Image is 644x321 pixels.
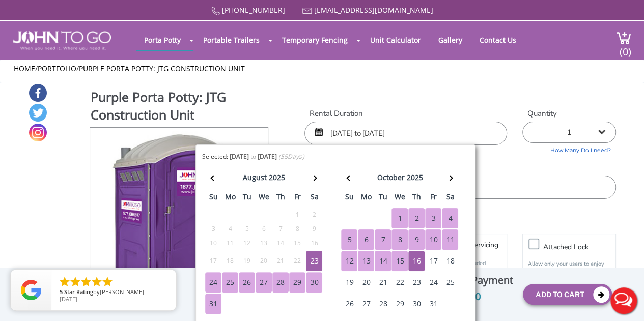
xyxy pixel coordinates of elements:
div: 11 [442,229,458,250]
span: 55 [281,152,288,161]
div: 23 [306,251,322,271]
span: (0) [619,37,631,59]
div: 17 [425,251,441,271]
div: 16 [306,238,322,249]
div: 2025 [269,170,285,185]
p: Allow only your users to enjoy your potty. [528,260,610,274]
th: th [272,189,289,208]
div: 3 [205,223,221,235]
th: fr [425,189,442,208]
div: 22 [289,255,305,267]
th: tu [375,189,391,208]
img: JOHN to go [13,31,111,50]
li:  [91,276,103,288]
label: Rental Duration [304,108,507,119]
div: 15 [289,238,305,249]
div: 1 [391,208,408,228]
a: How Many Do I need? [522,143,616,155]
th: su [341,189,358,208]
div: 26 [341,294,357,314]
div: 31 [205,294,221,314]
div: 9 [306,223,322,235]
th: su [205,189,222,208]
a: Home [14,64,35,73]
div: 8 [289,223,305,235]
b: [DATE] [258,152,277,161]
th: sa [306,189,323,208]
div: 14 [375,251,391,271]
th: th [408,189,425,208]
div: 18 [442,251,458,271]
th: mo [222,189,239,208]
a: [EMAIL_ADDRESS][DOMAIN_NAME] [314,5,433,15]
div: 6 [256,223,272,235]
div: 23 [408,272,425,293]
div: 12 [239,238,255,249]
th: fr [289,189,306,208]
div: 25 [442,272,458,293]
a: [PHONE_NUMBER] [222,5,285,15]
label: Quantity [522,108,616,119]
div: 27 [256,272,272,293]
div: 1 [289,209,305,220]
div: 9 [408,229,425,250]
span: to [250,152,256,161]
div: october [377,170,404,185]
div: 2 [306,209,322,220]
i: ( Days) [278,152,304,161]
img: Review Rating [21,280,41,300]
a: Portfolio [38,64,76,73]
div: 12 [341,251,357,271]
th: sa [442,189,459,208]
th: tu [239,189,256,208]
th: we [256,189,272,208]
div: 17 [205,255,221,267]
div: 24 [205,272,221,293]
div: 30 [306,272,322,293]
a: Temporary Fencing [274,30,355,50]
a: Unit Calculator [362,30,429,50]
div: 13 [256,238,272,249]
a: Facebook [29,84,47,102]
a: Porta Potty [136,30,188,50]
li:  [69,276,81,288]
div: 7 [272,223,289,235]
div: 20 [256,255,272,267]
div: 7 [375,229,391,250]
div: 31 [425,294,441,314]
div: 15 [391,251,408,271]
span: Selected: [202,152,228,161]
li:  [101,276,114,288]
th: we [391,189,408,208]
div: 4 [222,223,238,235]
div: august [243,170,267,185]
div: 24 [425,272,441,293]
img: Call [211,7,220,15]
div: 21 [272,255,289,267]
div: 5 [341,229,357,250]
div: 10 [425,229,441,250]
div: 14 [272,238,289,249]
div: 28 [375,294,391,314]
div: 2025 [406,170,423,185]
span: by [60,289,168,296]
div: 19 [239,255,255,267]
div: 30 [408,294,425,314]
span: [DATE] [60,295,77,303]
h3: Attached lock [543,241,621,253]
div: 8 [391,229,408,250]
div: 29 [289,272,305,293]
span: Star Rating [64,288,93,296]
div: 20 [358,272,374,293]
ul: / / [14,64,630,74]
a: Contact Us [472,30,524,50]
div: 19 [341,272,357,293]
div: 21 [375,272,391,293]
div: 13 [358,251,374,271]
input: Start date | End date [304,122,507,145]
th: mo [358,189,375,208]
div: 11 [222,238,238,249]
div: 29 [391,294,408,314]
a: Portable Trailers [195,30,267,50]
span: [PERSON_NAME] [100,288,144,296]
